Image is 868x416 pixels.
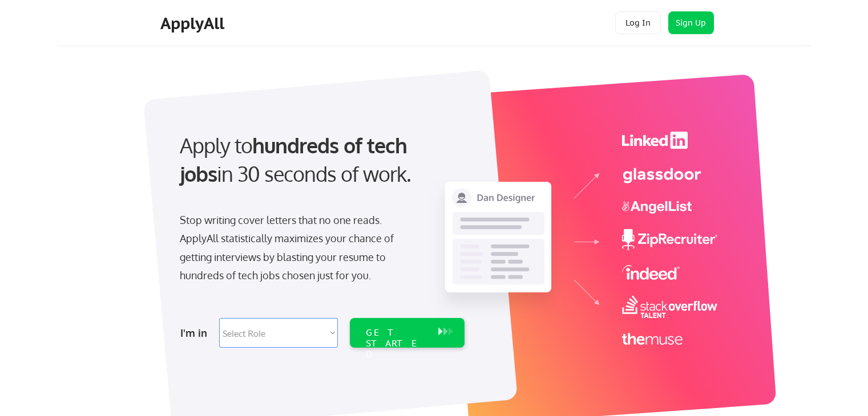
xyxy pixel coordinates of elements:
[366,327,427,360] div: GET STARTED
[180,131,460,189] div: Apply to in 30 seconds of work.
[180,324,212,342] div: I'm in
[615,11,661,34] button: Log In
[668,11,714,34] button: Sign Up
[180,211,414,285] div: Stop writing cover letters that no one reads. ApplyAll statistically maximizes your chance of get...
[160,14,228,33] div: ApplyAll
[180,132,412,186] strong: hundreds of tech jobs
